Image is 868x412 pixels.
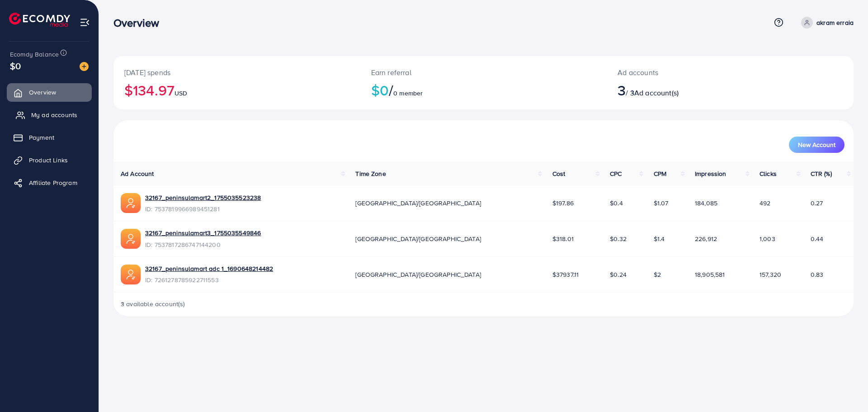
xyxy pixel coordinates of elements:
[29,133,54,142] span: Payment
[811,169,832,178] span: CTR (%)
[811,270,824,279] span: 0.83
[759,199,770,208] span: 492
[10,50,59,59] span: Ecomdy Balance
[7,151,92,169] a: Product Links
[552,169,566,178] span: Cost
[355,234,481,243] span: [GEOGRAPHIC_DATA]/[GEOGRAPHIC_DATA]
[113,16,166,29] h3: Overview
[759,169,777,178] span: Clicks
[695,199,717,208] span: 184,085
[124,81,349,99] h2: $134.97
[798,142,835,148] span: New Account
[654,199,669,208] span: $1.07
[610,199,623,208] span: $0.4
[7,174,92,192] a: Affiliate Program
[654,234,665,243] span: $1.4
[797,17,854,28] a: akram erraia
[695,270,725,279] span: 18,905,581
[121,169,154,178] span: Ad Account
[121,299,185,308] span: 3 available account(s)
[389,80,393,100] span: /
[80,62,89,71] img: image
[759,270,781,279] span: 157,320
[811,199,823,208] span: 0.27
[654,169,666,178] span: CPM
[145,240,261,249] span: ID: 7537817286747144200
[10,59,21,72] span: $0
[124,67,349,78] p: [DATE] spends
[618,80,626,100] span: 3
[145,228,261,237] a: 32167_peninsulamart3_1755035549846
[7,83,92,101] a: Overview
[145,193,261,202] a: 32167_peninsulamart2_1755035523238
[618,81,781,99] h2: / 3
[552,234,574,243] span: $318.01
[789,137,844,153] button: New Account
[811,234,824,243] span: 0.44
[610,169,622,178] span: CPC
[759,234,775,243] span: 1,003
[695,234,717,243] span: 226,912
[634,88,679,98] span: Ad account(s)
[654,270,661,279] span: $2
[371,81,596,99] h2: $0
[355,199,481,208] span: [GEOGRAPHIC_DATA]/[GEOGRAPHIC_DATA]
[695,169,726,178] span: Impression
[371,67,596,78] p: Earn referral
[552,270,579,279] span: $37937.11
[175,89,187,98] span: USD
[121,193,141,213] img: ic-ads-acc.e4c84228.svg
[610,270,627,279] span: $0.24
[145,204,261,213] span: ID: 7537819966989451281
[355,169,386,178] span: Time Zone
[393,89,423,98] span: 0 member
[145,275,273,284] span: ID: 7261278785922711553
[29,178,77,187] span: Affiliate Program
[145,264,273,273] a: 32167_peninsulamart adc 1_1690648214482
[618,67,781,78] p: Ad accounts
[29,156,68,165] span: Product Links
[7,106,92,124] a: My ad accounts
[121,229,141,249] img: ic-ads-acc.e4c84228.svg
[355,270,481,279] span: [GEOGRAPHIC_DATA]/[GEOGRAPHIC_DATA]
[121,265,141,284] img: ic-ads-acc.e4c84228.svg
[31,110,77,119] span: My ad accounts
[552,199,574,208] span: $197.86
[80,17,90,28] img: menu
[9,13,70,27] img: logo
[29,88,56,97] span: Overview
[816,17,854,28] p: akram erraia
[610,234,627,243] span: $0.32
[7,128,92,147] a: Payment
